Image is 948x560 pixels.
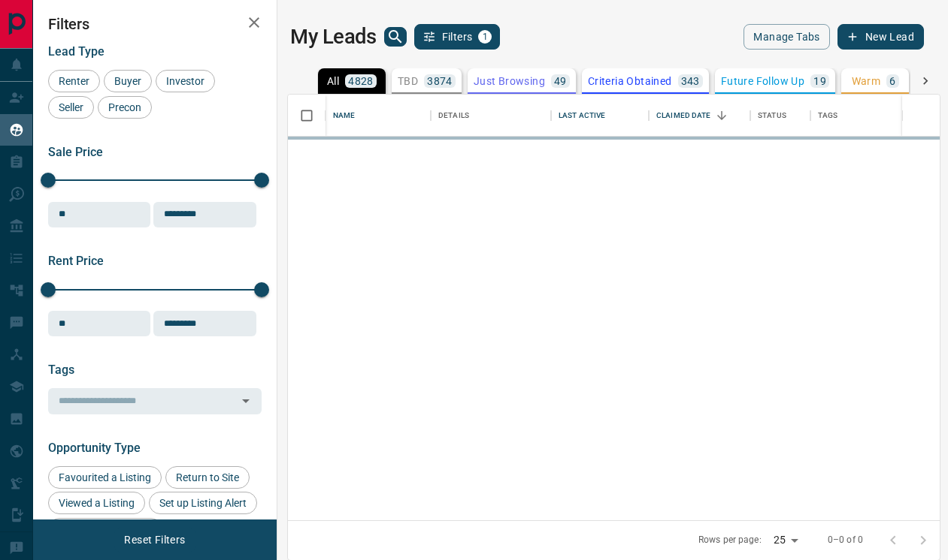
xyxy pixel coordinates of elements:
p: 0–0 of 0 [828,534,863,546]
span: Opportunity Type [48,441,141,455]
button: Manage Tabs [744,24,829,50]
span: Return to Site [171,471,244,483]
div: Details [431,95,551,137]
div: Status [758,95,786,137]
h1: My Leads [290,25,377,49]
div: Details [438,95,469,137]
span: Seller [53,101,89,113]
div: Name [326,95,431,137]
span: Set up Listing Alert [154,497,252,509]
span: Viewed a Listing [53,497,140,509]
div: Last Active [551,95,649,137]
span: Rent Price [48,254,104,268]
p: Just Browsing [474,76,545,86]
div: Last Active [559,95,605,137]
p: 19 [813,76,826,86]
p: 3874 [427,76,453,86]
button: Sort [711,105,732,126]
p: TBD [398,76,418,86]
div: Tags [818,95,838,137]
button: search button [384,27,407,47]
p: Warm [852,76,881,86]
button: New Lead [837,24,924,50]
p: Future Follow Up [721,76,804,86]
div: Set up Listing Alert [149,492,257,514]
div: 25 [768,529,804,551]
p: 49 [554,76,567,86]
span: Precon [103,101,147,113]
div: Seller [48,96,94,119]
span: Tags [48,363,74,377]
div: Viewed a Listing [48,492,145,514]
div: Favourited a Listing [48,466,162,489]
p: 6 [889,76,895,86]
div: Precon [98,96,152,119]
p: Criteria Obtained [588,76,672,86]
div: Claimed Date [656,95,711,137]
p: 4828 [348,76,374,86]
span: Lead Type [48,44,104,59]
div: Status [750,95,810,137]
div: Return to Site [165,466,250,489]
span: Favourited a Listing [53,471,156,483]
div: Name [333,95,356,137]
button: Open [235,390,256,411]
h2: Filters [48,15,262,33]
p: Rows per page: [698,534,762,546]
span: Buyer [109,75,147,87]
p: 343 [681,76,700,86]
div: Buyer [104,70,152,92]
p: All [327,76,339,86]
span: 1 [480,32,490,42]
div: Investor [156,70,215,92]
div: Claimed Date [649,95,750,137]
div: Renter [48,70,100,92]
span: Sale Price [48,145,103,159]
span: Renter [53,75,95,87]
button: Reset Filters [114,527,195,552]
button: Filters1 [414,24,501,50]
span: Investor [161,75,210,87]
